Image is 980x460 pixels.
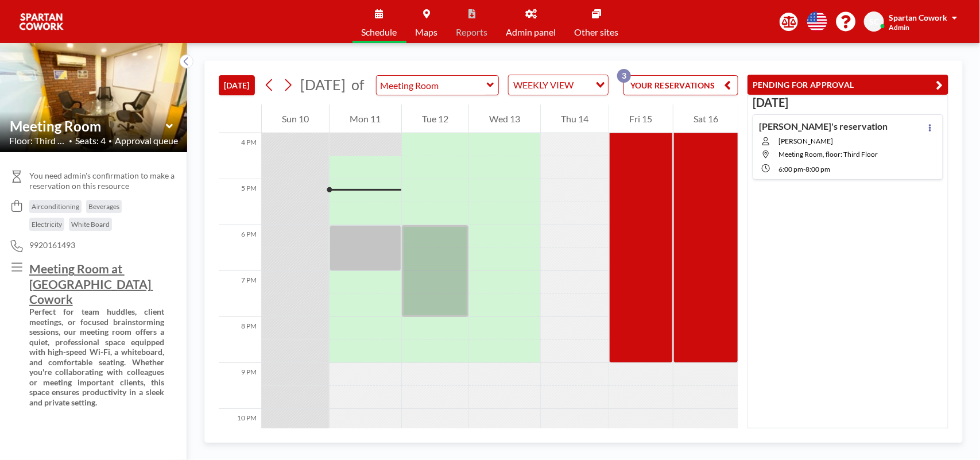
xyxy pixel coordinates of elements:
[456,28,488,37] span: Reports
[759,121,888,132] h4: [PERSON_NAME]'s reservation
[377,76,487,95] input: Meeting Room
[32,220,62,229] span: Electricity
[262,105,329,133] div: Sun 10
[219,363,261,409] div: 9 PM
[511,78,576,92] span: WEEKLY VIEW
[889,13,947,22] span: Spartan Cowork
[416,28,438,37] span: Maps
[219,317,261,363] div: 8 PM
[9,135,66,146] span: Floor: Third Flo...
[32,202,79,211] span: Airconditioning
[29,307,166,407] strong: Perfect for team huddles, client meetings, or focused brainstorming sessions, our meeting room of...
[402,105,468,133] div: Tue 12
[541,105,609,133] div: Thu 14
[778,150,878,159] span: Meeting Room, floor: Third Floor
[803,165,805,173] span: -
[10,118,166,134] input: Meeting Room
[778,165,803,173] span: 6:00 PM
[747,75,948,95] button: PENDING FOR APPROVAL
[577,78,589,92] input: Search for option
[575,28,619,37] span: Other sites
[115,135,178,146] span: Approval queue
[219,225,261,271] div: 6 PM
[71,220,110,229] span: White Board
[109,137,112,145] span: •
[469,105,540,133] div: Wed 13
[889,23,909,32] span: Admin
[673,105,738,133] div: Sat 16
[219,409,261,455] div: 10 PM
[805,165,830,173] span: 8:00 PM
[29,240,75,250] span: 9920161493
[29,171,178,191] span: You need admin's confirmation to make a reservation on this resource
[617,69,631,83] p: 3
[362,28,397,37] span: Schedule
[609,105,672,133] div: Fri 15
[219,133,261,179] div: 4 PM
[29,261,153,306] u: Meeting Room at [GEOGRAPHIC_DATA] Cowork
[351,76,364,94] span: of
[623,75,738,95] button: YOUR RESERVATIONS3
[869,17,879,27] span: SC
[330,105,401,133] div: Mon 11
[778,137,890,145] span: [PERSON_NAME]
[88,202,119,211] span: Beverages
[18,10,64,33] img: organization-logo
[69,137,72,145] span: •
[75,135,106,146] span: Seats: 4
[219,179,261,225] div: 5 PM
[506,28,556,37] span: Admin panel
[753,95,943,110] h3: [DATE]
[300,76,346,93] span: [DATE]
[219,75,255,95] button: [DATE]
[509,75,608,95] div: Search for option
[219,271,261,317] div: 7 PM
